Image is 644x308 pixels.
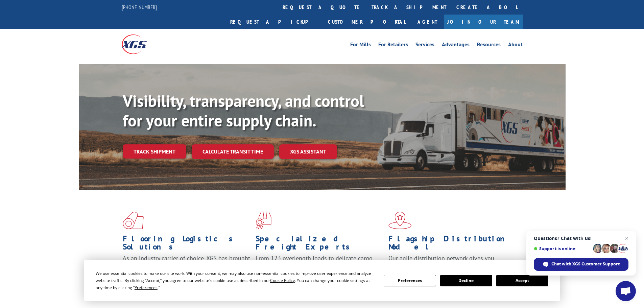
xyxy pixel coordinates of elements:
span: Close chat [623,234,631,242]
img: xgs-icon-flagship-distribution-model-red [388,212,412,229]
a: Customer Portal [323,15,411,29]
div: Chat with XGS Customer Support [534,258,628,271]
a: About [508,42,523,49]
span: As an industry carrier of choice, XGS has brought innovation and dedication to flooring logistics... [123,254,250,278]
div: Cookie Consent Prompt [84,260,560,301]
b: Visibility, transparency, and control for your entire supply chain. [123,90,364,131]
h1: Specialized Freight Experts [256,235,383,254]
a: XGS ASSISTANT [279,144,337,159]
h1: Flooring Logistics Solutions [123,235,251,254]
img: xgs-icon-total-supply-chain-intelligence-red [123,212,144,229]
a: Agent [411,15,444,29]
a: Request a pickup [225,15,323,29]
a: Resources [477,42,501,49]
span: Support is online [534,246,591,251]
a: For Retailers [378,42,408,49]
a: [PHONE_NUMBER] [122,4,157,10]
a: Advantages [442,42,470,49]
a: Calculate transit time [192,144,274,159]
div: Open chat [616,281,636,301]
div: We use essential cookies to make our site work. With your consent, we may also use non-essential ... [96,270,376,291]
a: Services [415,42,434,49]
span: Chat with XGS Customer Support [551,261,620,267]
p: From 123 overlength loads to delicate cargo, our experienced staff knows the best way to move you... [256,254,383,284]
span: Our agile distribution network gives you nationwide inventory management on demand. [388,254,513,270]
a: Track shipment [123,144,186,159]
span: Questions? Chat with us! [534,236,628,241]
a: For Mills [350,42,371,49]
img: xgs-icon-focused-on-flooring-red [256,212,271,229]
button: Decline [440,275,492,286]
button: Preferences [384,275,436,286]
span: Cookie Policy [270,278,295,283]
button: Accept [496,275,548,286]
a: Join Our Team [444,15,523,29]
span: Preferences [135,285,158,290]
h1: Flagship Distribution Model [388,235,516,254]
